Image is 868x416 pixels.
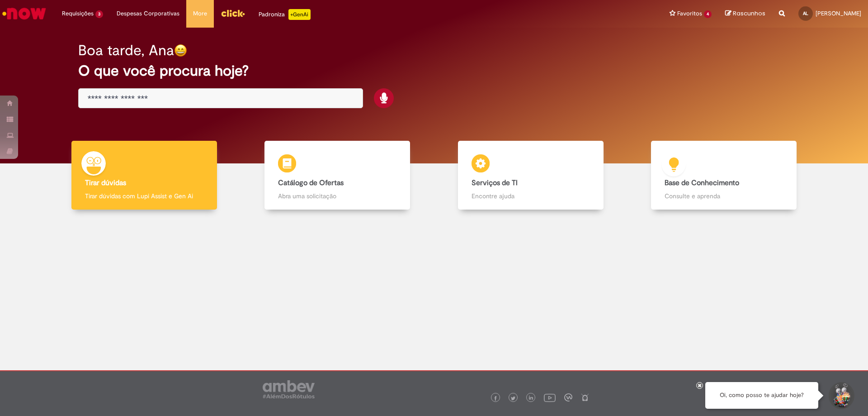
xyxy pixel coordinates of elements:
img: logo_footer_youtube.png [544,392,556,403]
b: Base de Conhecimento [665,178,739,187]
span: Requisições [62,9,94,18]
span: Despesas Corporativas [117,9,179,18]
h2: O que você procura hoje? [78,63,790,79]
span: 4 [704,10,712,18]
span: Favoritos [677,9,702,18]
p: Encontre ajuda [472,191,590,201]
a: Tirar dúvidas Tirar dúvidas com Lupi Assist e Gen Ai [47,141,241,210]
img: logo_footer_ambev_rotulo_gray.png [263,380,315,398]
span: Rascunhos [733,9,765,18]
p: Consulte e aprenda [665,191,783,201]
div: Padroniza [259,9,311,20]
b: Tirar dúvidas [85,178,126,187]
b: Serviços de TI [472,178,518,187]
button: Iniciar Conversa de Suporte [827,382,854,409]
img: ServiceNow [1,5,47,23]
img: logo_footer_workplace.png [564,393,572,402]
a: Catálogo de Ofertas Abra uma solicitação [241,141,434,210]
span: AL [803,10,808,16]
img: logo_footer_facebook.png [493,396,498,401]
h2: Boa tarde, Ana [78,43,174,58]
a: Serviços de TI Encontre ajuda [434,141,627,210]
img: logo_footer_naosei.png [581,393,589,402]
p: Abra uma solicitação [278,191,396,201]
b: Catálogo de Ofertas [278,178,344,187]
p: Tirar dúvidas com Lupi Assist e Gen Ai [85,191,203,201]
div: Oi, como posso te ajudar hoje? [705,382,818,409]
img: logo_footer_twitter.png [511,396,515,401]
a: Base de Conhecimento Consulte e aprenda [627,141,821,210]
img: logo_footer_linkedin.png [529,396,533,401]
img: happy-face.png [174,44,187,57]
span: [PERSON_NAME] [816,10,861,17]
p: +GenAi [288,9,311,20]
img: click_logo_yellow_360x200.png [221,6,245,20]
a: Rascunhos [725,10,765,18]
span: More [193,9,207,18]
span: 3 [95,10,103,18]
